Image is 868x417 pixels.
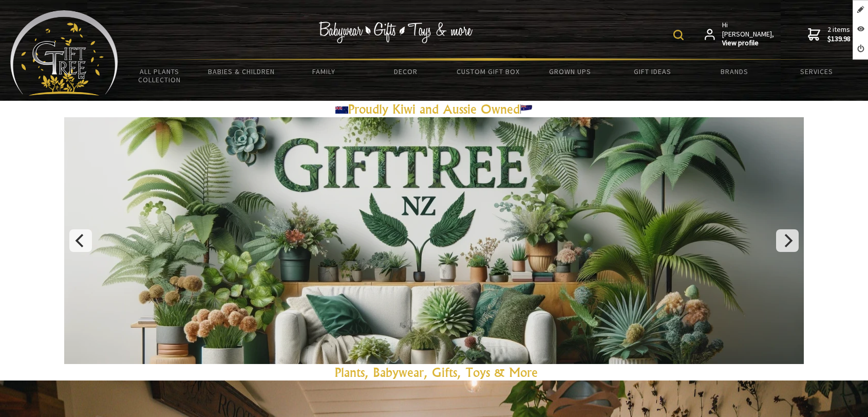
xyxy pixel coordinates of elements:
[282,61,365,82] a: Family
[776,61,858,82] a: Services
[776,229,799,252] button: Next
[319,22,473,43] img: Babywear - Gifts - Toys & more
[827,34,851,44] strong: $139.98
[611,61,693,82] a: Gift Ideas
[200,61,282,82] a: Babies & Children
[705,21,775,48] a: Hi [PERSON_NAME],View profile
[722,39,775,48] strong: View profile
[447,61,529,82] a: Custom Gift Box
[10,10,118,96] img: Babyware - Gifts - Toys and more...
[365,61,447,82] a: Decor
[693,61,776,82] a: Brands
[673,30,684,40] img: product search
[722,21,775,48] span: Hi [PERSON_NAME],
[118,61,200,90] a: All Plants Collection
[335,365,532,380] a: Plants, Babywear, Gifts, Toys & Mor
[529,61,611,82] a: Grown Ups
[335,101,533,117] a: Proudly Kiwi and Aussie Owned
[69,229,92,252] button: Previous
[827,25,851,43] span: 2 items
[808,21,851,48] a: 2 items$139.98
